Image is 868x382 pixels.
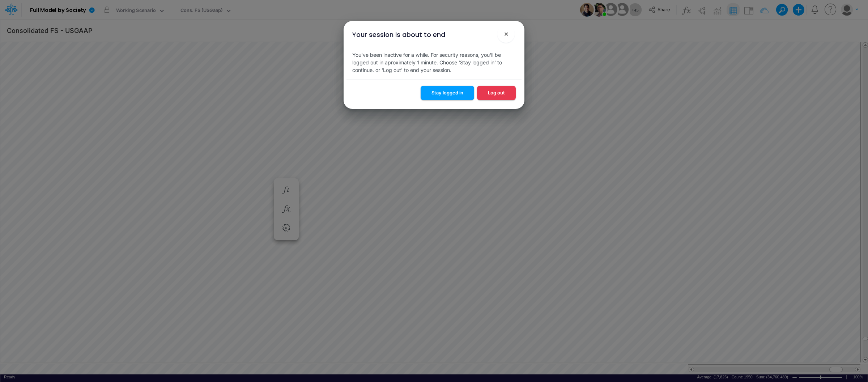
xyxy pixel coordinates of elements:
button: Close [497,25,515,43]
span: × [504,29,509,38]
div: Your session is about to end [352,30,445,39]
div: You've been inactive for a while. For security reasons, you'll be logged out in aproximately 1 mi... [346,45,522,80]
button: Stay logged in [421,86,474,100]
button: Log out [477,86,516,100]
